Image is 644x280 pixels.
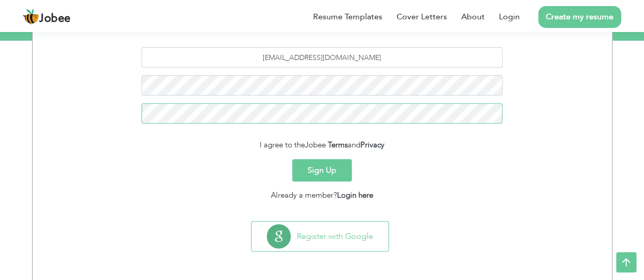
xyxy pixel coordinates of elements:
input: Email [142,47,502,68]
a: About [461,11,485,23]
a: Jobee [23,9,71,25]
a: Create my resume [538,6,621,28]
a: Terms [328,140,348,150]
button: Sign Up [292,159,352,181]
div: I agree to the and [40,139,604,151]
img: jobee.io [23,9,39,25]
a: Login here [337,190,373,200]
a: Cover Letters [397,11,447,23]
span: Jobee [39,13,71,24]
a: Resume Templates [313,11,382,23]
a: Privacy [360,140,384,150]
span: Jobee [305,140,326,150]
a: Login [499,11,520,23]
button: Register with Google [251,222,388,251]
div: Already a member? [40,190,604,201]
